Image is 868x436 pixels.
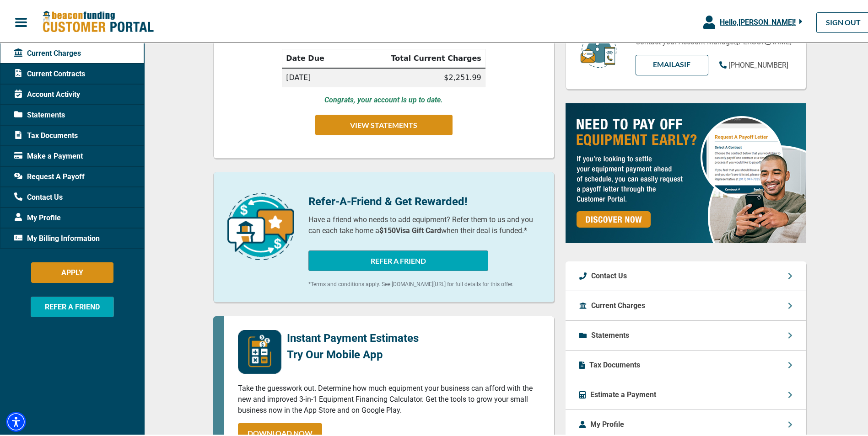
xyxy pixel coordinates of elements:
p: My Profile [590,417,624,428]
b: $150 Visa Gift Card [379,224,441,233]
div: Accessibility Menu [6,410,26,430]
span: Hello, [PERSON_NAME] ! [720,16,796,25]
p: Estimate a Payment [590,388,656,399]
span: Request A Payoff [14,170,85,181]
p: *Terms and conditions apply. See [DOMAIN_NAME][URL] for full details for this offer. [308,278,540,287]
img: customer-service.png [578,29,619,67]
p: Instant Payment Estimates [287,328,419,345]
img: refer-a-friend-icon.png [227,191,294,258]
a: [PHONE_NUMBER] [719,58,788,69]
button: REFER A FRIEND [308,249,488,269]
p: Refer-A-Friend & Get Rewarded! [308,191,540,208]
p: Statements [591,328,629,339]
p: Take the guesswork out. Determine how much equipment your business can afford with the new and im... [238,381,540,414]
p: Have a friend who needs to add equipment? Refer them to us and you can each take home a when thei... [308,213,540,234]
td: [DATE] [282,66,347,85]
img: Beacon Funding Customer Portal Logo [42,9,154,32]
span: Current Charges [14,46,81,57]
p: Contact Us [591,269,627,280]
span: Contact Us [14,190,63,201]
span: Make a Payment [14,149,83,160]
p: Try Our Mobile App [287,345,419,361]
button: APPLY [31,261,113,281]
td: $2,251.99 [347,66,485,85]
span: Statements [14,108,65,119]
span: [PHONE_NUMBER] [728,59,788,68]
span: My Billing Information [14,231,100,242]
img: mobile-app-logo.png [238,328,281,372]
span: Tax Documents [14,128,78,139]
a: EMAILAsif [636,53,708,74]
button: REFER A FRIEND [31,295,114,315]
th: Date Due [282,48,347,67]
span: Account Activity [14,87,80,98]
th: Total Current Charges [347,48,485,67]
button: VIEW STATEMENTS [315,113,453,133]
p: Tax Documents [589,358,640,369]
img: payoff-ad-px.jpg [566,101,806,241]
span: My Profile [14,211,61,222]
p: Current Charges [591,298,645,309]
p: Congrats, your account is up to date. [324,93,443,104]
span: Current Contracts [14,67,85,78]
